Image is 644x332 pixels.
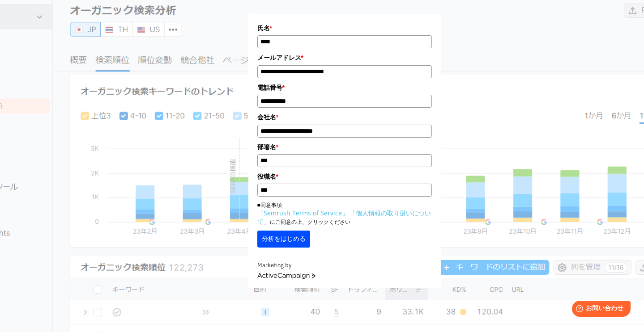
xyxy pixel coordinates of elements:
[257,53,432,63] label: メールアドレス
[257,83,432,92] label: 電話番号
[257,261,432,270] div: Marketing by
[257,231,310,248] button: 分析をはじめる
[257,23,432,33] label: 氏名
[257,209,431,226] a: 「個人情報の取り扱いについて」
[257,172,432,181] label: 役職名
[257,112,432,122] label: 会社名
[564,297,634,322] iframe: Help widget launcher
[257,201,432,226] p: ■同意事項 にご同意の上、クリックください
[257,142,432,152] label: 部署名
[257,209,348,217] a: 「Semrush Terms of Service」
